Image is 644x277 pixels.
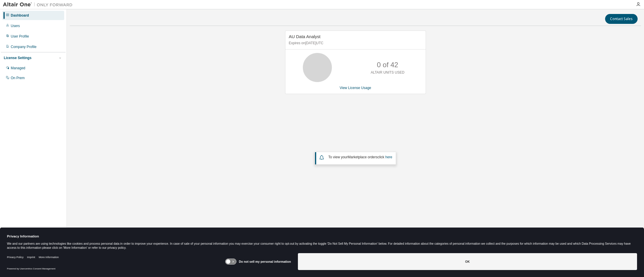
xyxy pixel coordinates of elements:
[605,14,638,24] button: Contact Sales
[4,56,31,60] div: License Settings
[11,76,25,80] div: On Prem
[11,34,29,39] div: User Profile
[385,155,392,159] a: here
[289,34,321,39] span: AU Data Analyst
[328,155,392,159] span: To view your click
[340,86,371,90] a: View License Usage
[11,24,20,28] div: Users
[11,45,37,49] div: Company Profile
[11,66,25,70] div: Managed
[289,41,421,46] p: Expires on [DATE] UTC
[3,2,75,8] img: Altair One
[377,60,398,70] p: 0 of 42
[371,70,404,75] p: ALTAIR UNITS USED
[348,155,378,159] em: Marketplace orders
[11,13,29,18] div: Dashboard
